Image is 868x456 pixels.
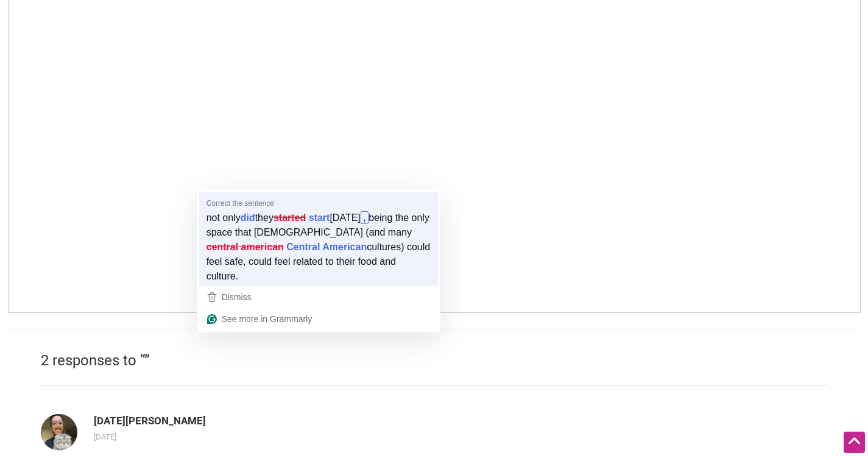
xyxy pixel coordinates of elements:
h2: 2 responses to “” [41,351,828,371]
div: Scroll Back to Top [844,432,865,453]
b: [DATE][PERSON_NAME] [94,415,206,427]
a: [DATE] [94,432,116,441]
time: August 8, 2025 @ 11:55 am [94,432,116,441]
